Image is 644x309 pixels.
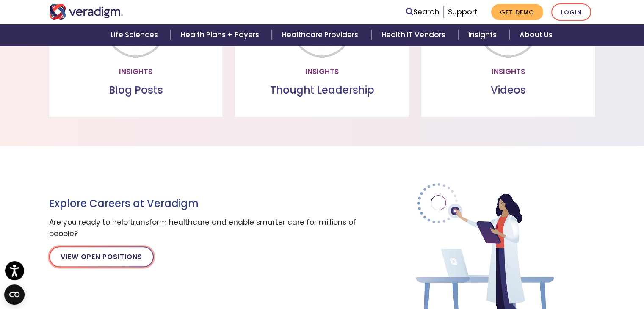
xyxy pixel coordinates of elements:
a: Healthcare Providers [272,24,371,46]
h3: Explore Careers at Veradigm [49,198,362,210]
a: Login [551,3,591,21]
a: About Us [509,24,563,46]
button: Open CMP widget [4,284,25,305]
p: Insights [242,66,402,77]
a: Health Plans + Payers [171,24,272,46]
p: Insights [428,66,588,77]
a: View Open Positions [49,246,154,267]
h3: Blog Posts [56,84,216,97]
img: Veradigm logo [49,4,123,20]
a: Life Sciences [100,24,171,46]
a: Insights [458,24,509,46]
h3: Thought Leadership [242,84,402,97]
a: Search [406,6,439,18]
h3: Videos [428,84,588,97]
a: Health IT Vendors [371,24,458,46]
p: Are you ready to help transform healthcare and enable smarter care for millions of people? [49,217,362,240]
p: Insights [56,66,216,77]
a: Get Demo [491,4,543,20]
a: Support [448,7,478,17]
